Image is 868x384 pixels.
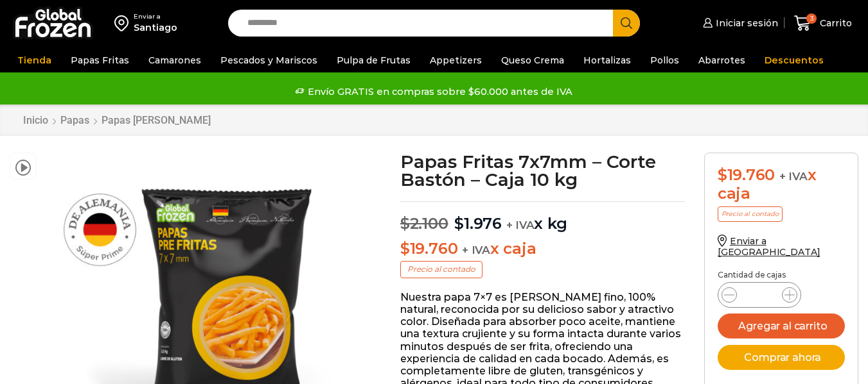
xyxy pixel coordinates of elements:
bdi: 19.760 [400,239,457,258]
button: Agregar al carrito [718,313,845,338]
a: Appetizers [423,48,488,72]
span: $ [454,214,464,233]
span: $ [400,214,410,233]
div: x caja [718,166,845,203]
nav: Breadcrumb [22,114,211,126]
span: Carrito [817,17,852,29]
a: Camarones [142,48,208,72]
div: Enviar a [134,12,177,21]
a: Queso Crema [495,48,571,72]
a: Pollos [644,48,686,72]
p: x kg [400,201,685,233]
span: + IVA [462,244,490,256]
a: Hortalizas [577,48,637,72]
span: 3 [806,13,817,24]
span: $ [718,165,727,184]
a: Pescados y Mariscos [214,48,324,72]
a: Papas [PERSON_NAME] [101,114,211,126]
button: Comprar ahora [718,345,845,370]
p: x caja [400,240,685,258]
a: Inicio [22,114,49,126]
bdi: 2.100 [400,214,448,233]
span: + IVA [506,219,535,231]
a: Papas Fritas [64,48,136,72]
img: address-field-icon.svg [114,12,134,34]
h1: Papas Fritas 7x7mm – Corte Bastón – Caja 10 kg [400,153,685,188]
button: Search button [613,10,640,37]
div: Santiago [134,21,177,34]
span: Iniciar sesión [713,17,778,29]
a: Abarrotes [692,48,752,72]
input: Product quantity [747,286,772,304]
a: Descuentos [758,48,830,72]
bdi: 19.760 [718,165,775,184]
a: Enviar a [GEOGRAPHIC_DATA] [718,235,820,258]
a: 3 Carrito [791,8,855,38]
a: Papas [60,114,90,126]
p: Cantidad de cajas [718,271,845,280]
a: Iniciar sesión [700,10,778,36]
span: $ [400,239,410,258]
bdi: 1.976 [454,214,502,233]
a: Pulpa de Frutas [330,48,417,72]
p: Precio al contado [718,206,783,222]
p: Precio al contado [400,261,483,278]
span: + IVA [779,170,808,183]
a: Tienda [11,48,58,72]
